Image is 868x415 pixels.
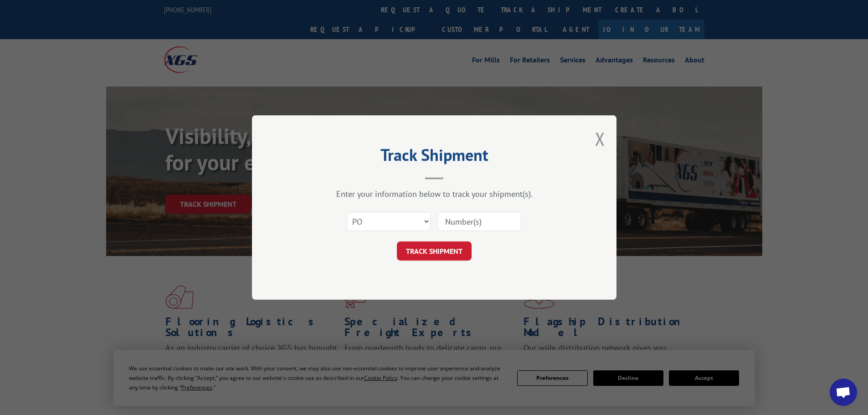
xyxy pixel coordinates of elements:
button: Close modal [595,127,605,151]
h2: Track Shipment [298,149,571,166]
input: Number(s) [437,212,521,231]
button: TRACK SHIPMENT [397,241,472,261]
div: Enter your information below to track your shipment(s). [298,189,571,199]
div: Open chat [830,379,857,406]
